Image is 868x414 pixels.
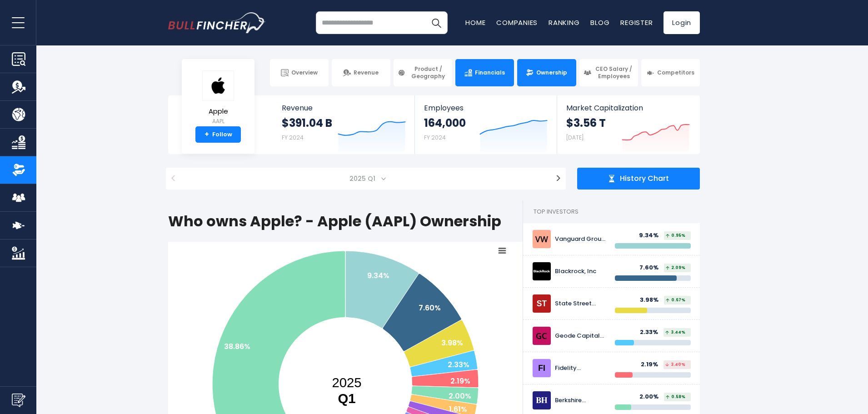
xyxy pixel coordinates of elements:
span: 0.58% [666,395,685,399]
button: Search [425,11,448,34]
span: 3.44% [665,330,685,334]
span: Employees [424,104,547,112]
a: Market Capitalization $3.56 T [DATE] [557,95,699,154]
a: Go to homepage [168,12,266,33]
span: Market Capitalization [566,104,690,112]
div: Blackrock, Inc [555,268,608,275]
strong: 164,000 [424,116,466,130]
div: 2.00% [639,393,664,401]
h1: Who owns Apple? - Apple (AAPL) Ownership [168,210,523,232]
span: 2025 Q1 [185,168,546,190]
a: Revenue $391.04 B FY 2024 [273,95,415,154]
tspan: Q1 [338,391,355,406]
text: 38.86% [224,341,250,352]
span: 0.67% [666,298,685,302]
text: 2.00% [449,391,471,401]
span: Ownership [536,69,567,76]
a: Overview [270,59,329,86]
span: 2025 Q1 [346,172,381,185]
span: 2.09% [666,266,685,270]
span: 3.40% [665,363,685,367]
span: 0.95% [666,234,685,238]
text: 3.98% [441,338,463,348]
span: Overview [291,69,318,76]
text: 2.19% [450,376,470,386]
div: State Street Corp [555,300,608,308]
div: Geode Capital Management, LLC [555,332,608,340]
a: CEO Salary / Employees [579,59,638,86]
a: Apple AAPL [202,70,234,127]
strong: $3.56 T [566,116,606,130]
div: Berkshire Hathaway Inc [555,397,608,404]
a: Companies [496,18,538,27]
small: [DATE] [566,134,584,141]
small: FY 2024 [424,134,446,141]
text: 9.34% [367,270,389,281]
a: +Follow [195,126,241,143]
div: Fidelity Investments (FMR) [555,364,608,372]
a: Login [663,11,700,34]
button: > [551,168,566,190]
a: Home [465,18,485,27]
img: bullfincher logo [168,12,266,33]
span: Apple [202,108,234,115]
a: Ranking [549,18,579,27]
strong: $391.04 B [282,116,332,130]
h2: Top Investors [523,200,700,223]
img: history chart [608,175,615,182]
div: 2.33% [640,329,663,336]
div: 2.19% [641,361,663,369]
a: Product / Geography [394,59,452,86]
div: Vanguard Group Inc [555,235,608,243]
a: Employees 164,000 FY 2024 [415,95,556,154]
span: Competitors [657,69,694,76]
span: Financials [475,69,505,76]
strong: + [205,130,209,139]
a: Ownership [517,59,576,86]
a: Revenue [332,59,390,86]
small: AAPL [202,117,234,125]
div: 9.34% [639,232,664,239]
span: History Chart [620,174,669,184]
text: 7.60% [419,303,441,313]
a: Register [620,18,653,27]
text: 2025 [332,375,361,406]
div: 7.60% [639,264,664,272]
text: 2.33% [448,359,469,370]
a: Competitors [641,59,700,86]
span: CEO Salary / Employees [594,65,634,80]
a: Blog [590,18,609,27]
div: 3.98% [640,296,664,304]
button: < [166,168,181,190]
span: Product / Geography [408,65,448,80]
img: Ownership [12,163,25,177]
a: Financials [455,59,514,86]
span: Revenue [354,69,379,76]
span: Revenue [282,104,406,112]
small: FY 2024 [282,134,304,141]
